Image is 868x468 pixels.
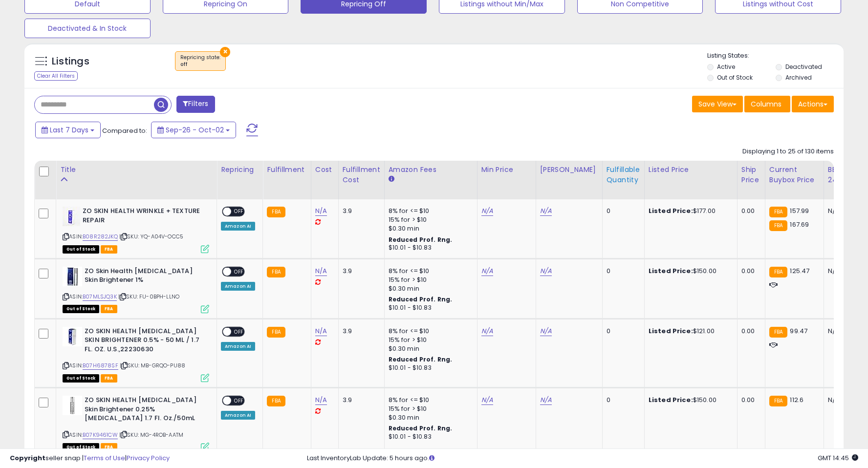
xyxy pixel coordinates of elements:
[63,327,209,381] div: ASIN:
[83,362,118,370] a: B07H6878SF
[63,207,209,252] div: ASIN:
[481,326,493,336] a: N/A
[315,165,334,175] div: Cost
[101,305,117,313] span: FBA
[221,411,255,420] div: Amazon AI
[176,96,215,113] button: Filters
[481,165,532,175] div: Min Price
[343,267,377,276] div: 3.9
[607,396,637,404] div: 0
[741,267,758,276] div: 0.00
[63,305,99,313] span: All listings that are currently out of stock and unavailable for purchase on Amazon
[742,147,834,156] div: Displaying 1 to 25 of 130 items
[769,327,787,338] small: FBA
[785,73,812,82] label: Archived
[790,220,809,229] span: 167.69
[231,397,247,405] span: OFF
[481,206,493,216] a: N/A
[692,96,743,112] button: Save View
[83,431,118,439] a: B07K9461CW
[790,395,803,404] span: 112.6
[315,206,327,216] a: N/A
[231,208,247,216] span: OFF
[607,327,637,336] div: 0
[744,96,790,112] button: Columns
[607,165,640,185] div: Fulfillable Quantity
[389,413,470,422] div: $0.30 min
[828,327,860,336] div: N/A
[481,395,493,405] a: N/A
[649,266,693,276] b: Listed Price:
[63,396,82,415] img: 21uwib8i9CL._SL40_.jpg
[315,326,327,336] a: N/A
[607,267,637,276] div: 0
[151,122,236,138] button: Sep-26 - Oct-02
[649,327,730,336] div: $121.00
[118,293,179,300] span: | SKU: FU-0BPH-LLNO
[221,165,259,175] div: Repricing
[389,355,453,363] b: Reduced Prof. Rng.
[769,207,787,217] small: FBA
[741,327,758,336] div: 0.00
[180,54,220,68] span: Repricing state :
[343,327,377,336] div: 3.9
[389,175,394,184] small: Amazon Fees.
[828,165,864,185] div: BB Share 24h.
[741,396,758,404] div: 0.00
[83,207,201,227] b: ZO SKIN HEALTH WRINKLE + TEXTURE REPAIR
[481,266,493,276] a: N/A
[343,396,377,404] div: 3.9
[769,267,787,277] small: FBA
[389,327,470,336] div: 8% for <= $10
[63,267,82,286] img: 41VvLpBuSdL._SL40_.jpg
[790,266,809,276] span: 125.47
[267,327,285,338] small: FBA
[84,453,125,463] a: Terms of Use
[540,206,552,216] a: N/A
[85,267,203,287] b: ZO Skin Health [MEDICAL_DATA] Skin Brightener 1%
[389,235,453,244] b: Reduced Prof. Rng.
[63,267,209,312] div: ASIN:
[389,295,453,303] b: Reduced Prof. Rng.
[102,126,147,135] span: Compared to:
[792,96,834,112] button: Actions
[63,374,99,383] span: All listings that are currently out of stock and unavailable for purchase on Amazon
[166,125,224,135] span: Sep-26 - Oct-02
[818,453,858,463] span: 2025-10-10 14:45 GMT
[389,224,470,233] div: $0.30 min
[52,55,89,68] h5: Listings
[707,51,843,61] p: Listing States:
[180,61,220,68] div: off
[389,364,470,372] div: $10.01 - $10.83
[649,326,693,336] b: Listed Price:
[127,453,170,463] a: Privacy Policy
[769,396,787,406] small: FBA
[389,336,470,344] div: 15% for > $10
[50,125,88,135] span: Last 7 Days
[389,165,473,175] div: Amazon Fees
[85,327,203,357] b: ZO SKIN HEALTH [MEDICAL_DATA] SKIN BRIGHTENER 0.5% - 50 ML / 1.7 FL. OZ. U.S.,22230630
[221,222,255,231] div: Amazon AI
[231,327,247,336] span: OFF
[83,293,117,301] a: B07MLSJQ3K
[120,362,185,369] span: | SKU: MB-GRQO-PU88
[540,266,552,276] a: N/A
[649,207,730,215] div: $177.00
[10,454,170,463] div: seller snap | |
[751,99,781,109] span: Columns
[101,374,117,383] span: FBA
[389,215,470,224] div: 15% for > $10
[389,304,470,312] div: $10.01 - $10.83
[389,267,470,276] div: 8% for <= $10
[389,284,470,293] div: $0.30 min
[717,63,735,71] label: Active
[389,396,470,404] div: 8% for <= $10
[267,396,285,406] small: FBA
[649,165,733,175] div: Listed Price
[267,207,285,217] small: FBA
[119,431,183,439] span: | SKU: MG-4ROB-AATM
[220,47,230,57] button: ×
[540,326,552,336] a: N/A
[540,395,552,405] a: N/A
[85,396,203,425] b: ZO SKIN HEALTH [MEDICAL_DATA] Skin Brightener 0.25% [MEDICAL_DATA] 1.7 Fl. Oz./50mL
